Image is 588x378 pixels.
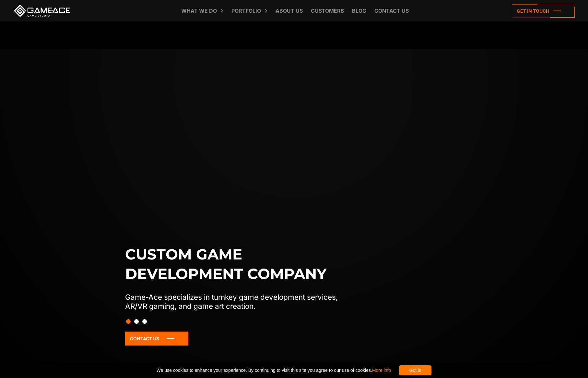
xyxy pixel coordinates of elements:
a: Get in touch [512,4,575,18]
button: Slide 1 [126,316,131,327]
button: Slide 3 [142,316,147,327]
a: More info [372,368,391,373]
div: Got it! [399,365,431,375]
span: We use cookies to enhance your experience. By continuing to visit this site you agree to our use ... [157,365,391,375]
h1: Custom game development company [125,245,351,283]
button: Slide 2 [134,316,139,327]
p: Game-Ace specializes in turnkey game development services, AR/VR gaming, and game art creation. [125,293,351,311]
a: Contact Us [125,332,188,346]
